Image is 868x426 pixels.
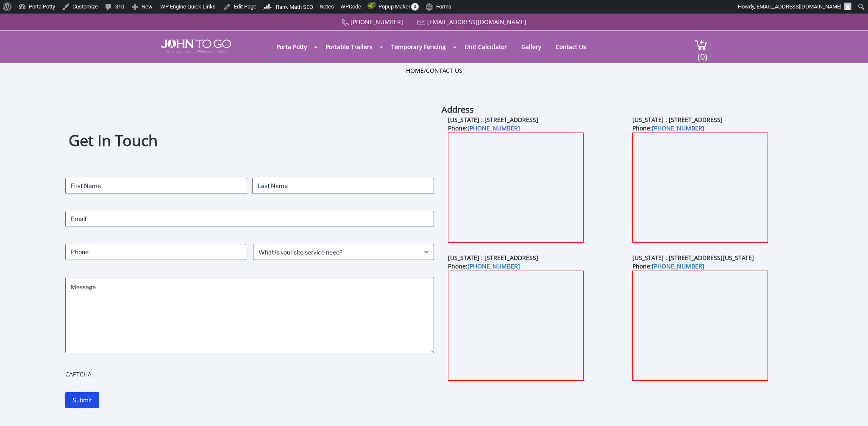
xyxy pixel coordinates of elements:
a: [PHONE_NUMBER] [467,124,520,132]
a: [PHONE_NUMBER] [652,262,704,270]
b: Phone: [448,262,520,270]
b: [US_STATE] : [STREET_ADDRESS] [632,116,723,124]
img: Mail [417,20,426,25]
a: Home [406,66,424,75]
a: [PHONE_NUMBER] [351,18,403,26]
img: JOHN to go [161,39,231,53]
b: [US_STATE] : [STREET_ADDRESS] [448,254,538,262]
input: Last Name [252,178,434,194]
b: Address [442,104,474,115]
input: Email [65,211,434,227]
ul: / [406,66,462,75]
a: Contact Us [426,66,462,75]
a: Gallery [515,39,548,55]
span: 0 [411,3,419,11]
a: [EMAIL_ADDRESS][DOMAIN_NAME] [427,18,526,26]
b: [US_STATE] : [STREET_ADDRESS][US_STATE] [632,254,754,262]
b: Phone: [448,124,520,132]
button: Live Chat [834,392,868,426]
a: Porta Potty [270,39,313,55]
a: Portable Trailers [319,39,379,55]
b: Phone: [632,262,704,270]
b: [US_STATE] : [STREET_ADDRESS] [448,116,538,124]
span: Rank Math SEO [276,4,313,10]
a: [PHONE_NUMBER] [467,262,520,270]
a: Contact Us [549,39,593,55]
img: Call [342,19,349,26]
h1: Get In Touch [69,130,430,151]
input: Phone [65,244,246,260]
label: CAPTCHA [65,370,434,379]
input: Submit [65,392,99,408]
input: First Name [65,178,247,194]
b: Phone: [632,124,704,132]
a: [PHONE_NUMBER] [652,124,704,132]
a: Temporary Fencing [385,39,452,55]
a: Unit Calculator [458,39,513,55]
img: cart a [695,39,707,51]
span: [EMAIL_ADDRESS][DOMAIN_NAME] [755,3,841,10]
span: (0) [697,44,707,62]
